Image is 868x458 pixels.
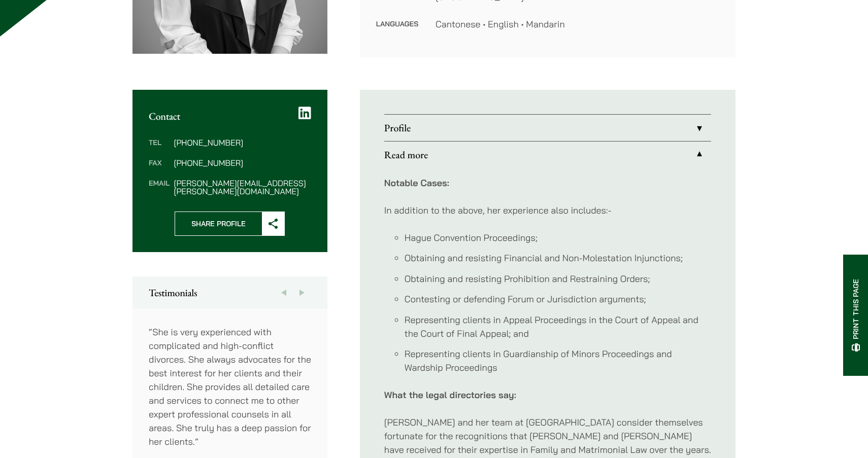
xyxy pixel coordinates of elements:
li: Obtaining and resisting Prohibition and Restraining Orders; [405,272,711,286]
dd: [PERSON_NAME][EMAIL_ADDRESS][PERSON_NAME][DOMAIN_NAME] [174,179,311,195]
button: Previous [275,276,293,309]
li: Representing clients in Appeal Proceedings in the Court of Appeal and the Court of Final Appeal; and [405,313,711,340]
dt: Tel [149,138,170,159]
li: Obtaining and resisting Financial and Non-Molestation Injunctions; [405,251,711,265]
dd: Cantonese • English • Mandarin [436,17,719,31]
p: “She is very experienced with complicated and high-conflict divorces. She always advocates for th... [149,325,311,448]
li: Hague Convention Proceedings; [405,231,711,244]
li: Representing clients in Guardianship of Minors Proceedings and Wardship Proceedings [405,347,711,374]
dt: Languages [376,17,419,31]
button: Share Profile [175,212,285,236]
strong: Notable Cases: [384,177,449,189]
a: Profile [384,115,711,141]
dd: [PHONE_NUMBER] [174,159,311,167]
p: In addition to the above, her experience also includes:- [384,203,711,217]
h2: Contact [149,110,311,122]
a: Read more [384,142,711,168]
span: Share Profile [175,212,262,235]
dt: Email [149,179,170,195]
button: Next [293,276,311,309]
h2: Testimonials [149,287,311,299]
a: LinkedIn [298,106,311,120]
dt: Fax [149,159,170,179]
li: Contesting or defending Forum or Jurisdiction arguments; [405,292,711,306]
dd: [PHONE_NUMBER] [174,138,311,147]
strong: What the legal directories say: [384,389,516,401]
